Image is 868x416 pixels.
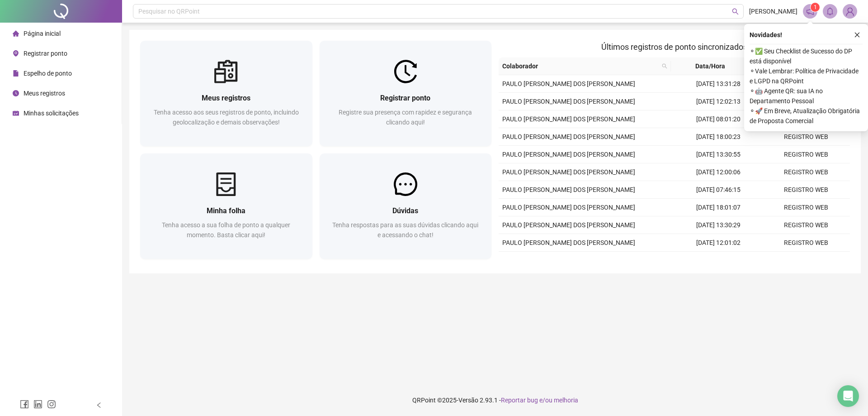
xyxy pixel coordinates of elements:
span: home [13,30,19,37]
span: ⚬ 🚀 Em Breve, Atualização Obrigatória de Proposta Comercial [750,106,863,126]
td: [DATE] 13:30:29 [675,216,762,234]
span: left [96,402,102,408]
img: 93606 [843,5,857,18]
span: search [662,63,667,69]
span: PAULO [PERSON_NAME] DOS [PERSON_NAME] [502,115,635,123]
span: Página inicial [24,30,61,37]
td: [DATE] 12:02:13 [675,93,762,110]
span: ⚬ 🤖 Agente QR: sua IA no Departamento Pessoal [750,86,863,106]
th: Data/Hora [671,57,757,75]
span: Meus registros [202,94,250,102]
td: REGISTRO WEB [762,181,850,199]
td: [DATE] 12:00:06 [675,163,762,181]
sup: 1 [811,3,820,12]
span: bell [826,7,834,15]
span: clock-circle [13,90,19,96]
a: DúvidasTenha respostas para as suas dúvidas clicando aqui e acessando o chat! [320,153,492,259]
span: Tenha respostas para as suas dúvidas clicando aqui e acessando o chat! [332,221,478,239]
td: [DATE] 13:30:55 [675,146,762,163]
td: [DATE] 18:00:23 [675,128,762,146]
span: close [854,32,860,38]
span: ⚬ ✅ Seu Checklist de Sucesso do DP está disponível [750,46,863,66]
span: Meus registros [24,90,65,97]
footer: QRPoint © 2025 - 2.93.1 - [122,384,868,416]
span: Últimos registros de ponto sincronizados [601,42,747,52]
span: Registrar ponto [24,50,67,57]
td: REGISTRO WEB [762,128,850,146]
span: PAULO [PERSON_NAME] DOS [PERSON_NAME] [502,98,635,105]
td: REGISTRO WEB [762,146,850,163]
td: REGISTRO WEB [762,216,850,234]
span: search [732,8,739,15]
span: notification [806,7,814,15]
span: file [13,70,19,77]
td: REGISTRO WEB [762,252,850,269]
span: Minhas solicitações [24,110,79,117]
td: [DATE] 08:01:20 [675,110,762,128]
span: schedule [13,110,19,116]
span: PAULO [PERSON_NAME] DOS [PERSON_NAME] [502,80,635,87]
span: search [660,59,669,73]
span: Novidades ! [750,30,782,40]
td: [DATE] 13:31:28 [675,75,762,93]
td: [DATE] 18:01:07 [675,199,762,216]
span: PAULO [PERSON_NAME] DOS [PERSON_NAME] [502,186,635,193]
a: Meus registrosTenha acesso aos seus registros de ponto, incluindo geolocalização e demais observa... [140,41,312,146]
span: Versão [458,397,478,404]
span: Data/Hora [675,61,746,71]
td: REGISTRO WEB [762,234,850,252]
span: 1 [814,4,817,10]
span: PAULO [PERSON_NAME] DOS [PERSON_NAME] [502,221,635,229]
td: REGISTRO WEB [762,199,850,216]
span: Registre sua presença com rapidez e segurança clicando aqui! [339,109,472,126]
span: [PERSON_NAME] [749,6,797,16]
a: Minha folhaTenha acesso a sua folha de ponto a qualquer momento. Basta clicar aqui! [140,153,312,259]
span: Reportar bug e/ou melhoria [501,397,578,404]
td: [DATE] 07:46:15 [675,181,762,199]
span: linkedin [33,400,42,409]
td: [DATE] 07:50:30 [675,252,762,269]
span: Tenha acesso aos seus registros de ponto, incluindo geolocalização e demais observações! [154,109,299,126]
span: Dúvidas [392,206,418,215]
span: Espelho de ponto [24,70,72,77]
span: Tenha acesso a sua folha de ponto a qualquer momento. Basta clicar aqui! [162,221,290,239]
span: PAULO [PERSON_NAME] DOS [PERSON_NAME] [502,239,635,246]
span: Registrar ponto [380,94,430,102]
span: environment [13,50,19,57]
span: PAULO [PERSON_NAME] DOS [PERSON_NAME] [502,151,635,158]
span: PAULO [PERSON_NAME] DOS [PERSON_NAME] [502,204,635,211]
td: REGISTRO WEB [762,163,850,181]
td: [DATE] 12:01:02 [675,234,762,252]
a: Registrar pontoRegistre sua presença com rapidez e segurança clicando aqui! [320,41,492,146]
span: PAULO [PERSON_NAME] DOS [PERSON_NAME] [502,168,635,176]
span: facebook [20,400,29,409]
span: Minha folha [207,206,245,215]
span: ⚬ Vale Lembrar: Política de Privacidade e LGPD na QRPoint [750,66,863,86]
span: PAULO [PERSON_NAME] DOS [PERSON_NAME] [502,133,635,140]
span: instagram [47,400,56,409]
div: Open Intercom Messenger [837,385,859,407]
span: Colaborador [502,61,658,71]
